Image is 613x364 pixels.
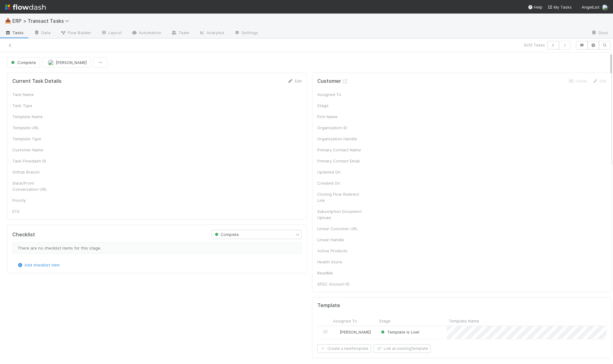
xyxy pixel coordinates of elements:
span: Template Is Live! [380,330,419,334]
span: Stage [379,318,391,324]
span: [PERSON_NAME] [56,60,87,65]
div: Stage [317,102,363,109]
div: Help [528,4,543,10]
h5: Template [317,302,340,309]
a: Add checklist item [17,262,60,267]
div: Assigned To [317,91,363,98]
div: Template URL [12,125,58,131]
div: Closing Flow Redirect Link [317,191,363,203]
a: Edit [592,78,607,83]
a: Layout [96,28,126,38]
div: Task Type [12,102,58,109]
button: Create a newTemplate [317,344,371,353]
h5: Current Task Details [12,78,62,84]
span: 📥 [5,18,11,23]
span: Complete [214,232,239,237]
span: Assigned To [333,318,357,324]
div: Customer Name [12,147,58,153]
a: Data [29,28,55,38]
img: avatar_ec9c1780-91d7-48bb-898e-5f40cebd5ff8.png [334,330,339,334]
img: avatar_ec9c1780-91d7-48bb-898e-5f40cebd5ff8.png [602,4,608,10]
span: [PERSON_NAME] [340,330,371,334]
div: Template Name [12,114,58,120]
a: Automation [126,28,166,38]
button: Link an existingTemplate [374,344,431,353]
div: Primary Contact Name [317,147,363,153]
div: Subscription Document Upload [317,208,363,221]
h5: Checklist [12,232,35,238]
a: Unlink [568,78,587,83]
span: ERP > Transact Tasks [12,18,72,24]
a: Edit [287,78,302,83]
div: Organization Handle [317,136,363,142]
div: Priority [12,197,58,203]
a: Analytics [194,28,229,38]
span: Complete [10,60,36,65]
a: Settings [229,28,263,38]
button: [PERSON_NAME] [42,57,91,68]
a: Flow Builder [55,28,96,38]
div: There are no checklist items for this stage. [12,242,302,254]
img: logo-inverted-e16ddd16eac7371096b0.svg [5,2,46,12]
div: Created On [317,180,363,186]
div: [PERSON_NAME] [334,329,371,335]
div: Health Score [317,259,363,265]
span: AngelList [582,5,599,10]
div: Active Products [317,248,363,254]
button: Complete [7,57,40,68]
a: Team [166,28,194,38]
div: Template Is Live! [380,329,419,335]
a: My Tasks [547,4,572,10]
div: Task Name [12,91,58,98]
div: Primary Contact Email [317,158,363,164]
div: Github Branch [12,169,58,175]
div: Updated On [317,169,363,175]
div: Linear Handle [317,237,363,243]
span: 3 of 3 Tasks [523,42,545,48]
div: Slack/Front Conversation URL [12,180,58,192]
h5: Customer [317,78,348,84]
span: Template Name [449,318,479,324]
div: Task Flowdash ID [12,158,58,164]
div: Organization ID [317,125,363,131]
div: Template Type [12,136,58,142]
div: ETA [12,208,58,214]
img: avatar_ec9c1780-91d7-48bb-898e-5f40cebd5ff8.png [48,59,54,66]
div: SFDC Account ID [317,281,363,287]
span: Flow Builder [60,30,91,36]
div: Firm Name [317,114,363,120]
div: ReadMe [317,270,363,276]
a: Docs [586,28,613,38]
span: My Tasks [547,5,572,10]
span: Tasks [5,30,24,36]
div: Linear Customer URL [317,226,363,232]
